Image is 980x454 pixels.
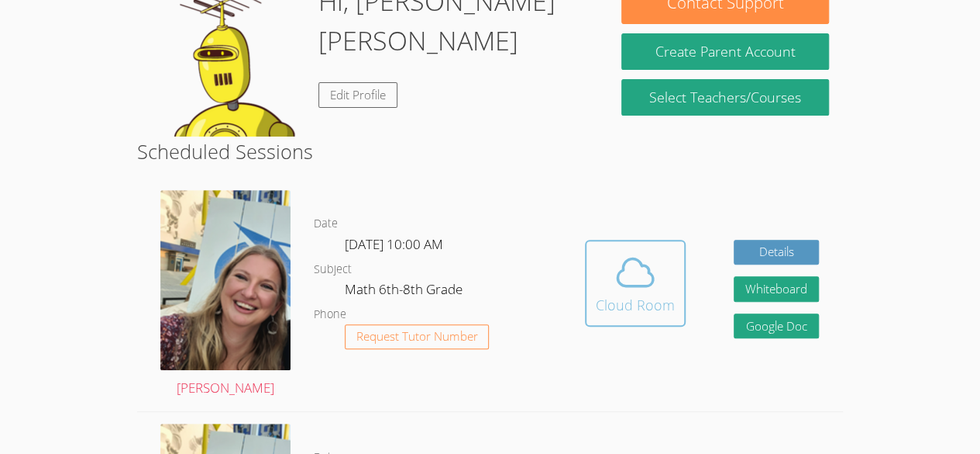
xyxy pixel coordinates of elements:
[734,276,819,302] button: Whiteboard
[345,324,490,350] button: Request Tutor Number
[314,214,338,234] dt: Date
[160,190,291,370] img: sarah.png
[356,331,478,342] span: Request Tutor Number
[585,240,686,327] button: Cloud Room
[734,314,819,339] a: Google Doc
[314,305,346,324] dt: Phone
[621,33,828,70] button: Create Parent Account
[596,294,675,316] div: Cloud Room
[345,235,443,253] span: [DATE] 10:00 AM
[160,190,291,400] a: [PERSON_NAME]
[345,279,466,305] dd: Math 6th-8th Grade
[734,240,819,265] a: Details
[137,137,843,166] h2: Scheduled Sessions
[621,79,828,116] a: Select Teachers/Courses
[318,82,397,108] a: Edit Profile
[314,260,352,279] dt: Subject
